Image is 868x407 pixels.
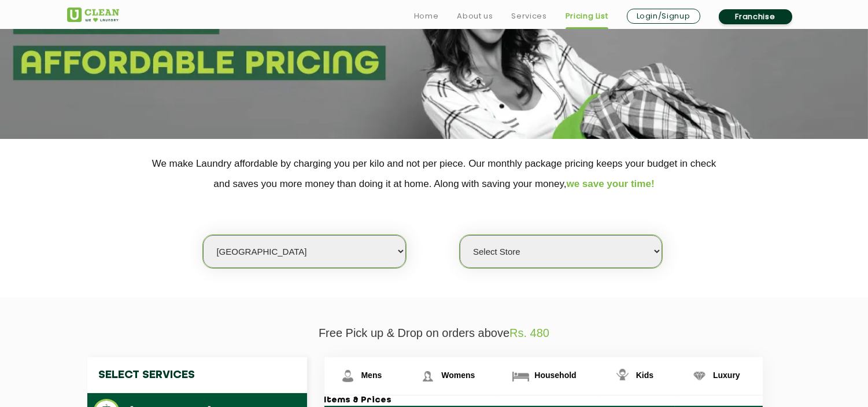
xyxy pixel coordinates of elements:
a: Services [511,9,546,23]
span: Rs. 480 [509,327,549,339]
a: Login/Signup [627,9,700,24]
img: Luxury [689,366,710,386]
span: Kids [636,371,653,380]
a: Home [414,9,439,23]
span: Household [534,371,576,380]
h3: Items & Prices [324,395,763,406]
a: Pricing List [566,9,608,23]
img: Kids [612,366,633,386]
a: Franchise [719,9,792,24]
span: we save your time! [567,178,655,189]
a: About us [457,9,493,23]
img: Household [511,366,531,386]
span: Mens [361,371,382,380]
img: Womens [418,366,438,386]
h4: Select Services [87,357,307,393]
img: Mens [338,366,358,386]
span: Womens [441,371,475,380]
p: Free Pick up & Drop on orders above [67,327,801,340]
span: Luxury [713,371,740,380]
img: UClean Laundry and Dry Cleaning [67,8,119,22]
p: We make Laundry affordable by charging you per kilo and not per piece. Our monthly package pricin... [67,153,801,194]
